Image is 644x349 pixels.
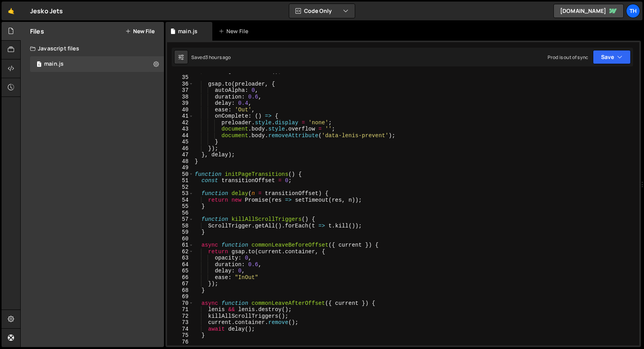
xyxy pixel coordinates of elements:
div: 40 [167,107,194,113]
div: 35 [167,74,194,81]
div: 54 [167,197,194,204]
div: Javascript files [21,41,164,56]
a: Th [626,4,640,18]
div: 45 [167,139,194,145]
div: 59 [167,229,194,236]
div: 56 [167,210,194,217]
div: 73 [167,319,194,326]
button: New File [125,28,155,34]
h2: Files [30,27,44,36]
div: 52 [167,184,194,191]
div: 69 [167,294,194,300]
div: 39 [167,100,194,107]
div: 66 [167,274,194,281]
div: Prod is out of sync [548,54,588,61]
div: 51 [167,177,194,184]
div: 47 [167,152,194,158]
div: 42 [167,120,194,126]
a: [DOMAIN_NAME] [553,4,624,18]
div: 61 [167,242,194,249]
div: 60 [167,236,194,242]
div: 16759/45776.js [30,56,164,72]
div: 67 [167,281,194,287]
div: 46 [167,145,194,152]
div: 36 [167,81,194,88]
div: 64 [167,261,194,268]
div: 75 [167,332,194,339]
div: 71 [167,306,194,313]
button: Code Only [289,4,355,18]
div: 48 [167,158,194,165]
div: Saved [191,54,231,61]
div: 53 [167,190,194,197]
div: 37 [167,87,194,94]
div: 3 hours ago [205,54,231,61]
div: 50 [167,171,194,178]
div: 63 [167,255,194,261]
a: 🤙 [2,2,21,20]
div: 41 [167,113,194,120]
div: Jesko Jets [30,6,63,16]
div: 72 [167,313,194,320]
div: main.js [44,61,64,68]
div: 49 [167,165,194,171]
div: 38 [167,94,194,100]
div: 43 [167,126,194,132]
div: main.js [178,27,197,35]
div: 68 [167,287,194,294]
div: 58 [167,223,194,229]
div: 76 [167,339,194,345]
button: Save [593,50,631,64]
div: 62 [167,249,194,255]
span: 1 [37,62,41,68]
div: 55 [167,203,194,210]
div: 70 [167,300,194,307]
div: New File [219,27,251,35]
div: 44 [167,132,194,139]
div: 57 [167,216,194,223]
div: 65 [167,268,194,274]
div: 74 [167,326,194,333]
